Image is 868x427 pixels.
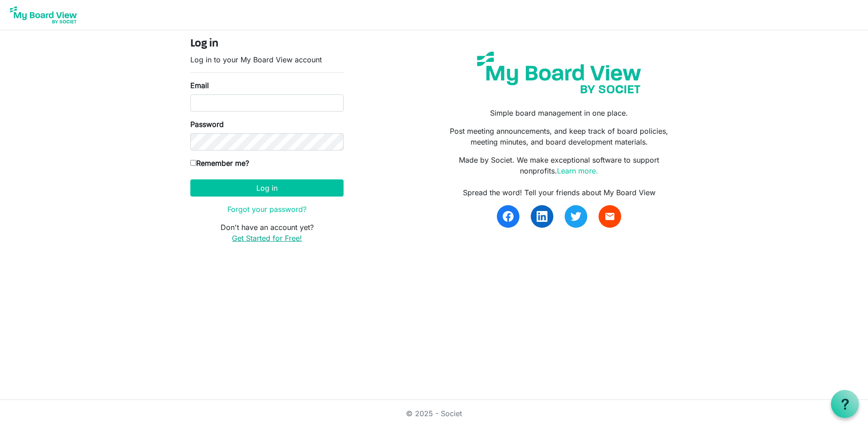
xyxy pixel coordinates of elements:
a: Learn more. [557,166,598,175]
a: Get Started for Free! [232,234,302,243]
p: Log in to your My Board View account [190,54,344,65]
a: email [599,205,621,228]
label: Email [190,80,209,91]
p: Made by Societ. We make exceptional software to support nonprofits. [441,155,678,176]
p: Simple board management in one place. [441,108,678,118]
label: Remember me? [190,158,249,169]
p: Don't have an account yet? [190,222,344,244]
img: my-board-view-societ.svg [470,45,648,100]
h4: Log in [190,38,344,51]
img: twitter.svg [571,211,581,222]
span: email [604,211,615,222]
img: facebook.svg [503,211,514,222]
label: Password [190,119,224,130]
img: linkedin.svg [537,211,547,222]
div: Spread the word! Tell your friends about My Board View [441,187,678,198]
input: Remember me? [190,160,196,166]
img: My Board View Logo [7,4,80,26]
a: Forgot your password? [227,205,307,214]
a: © 2025 - Societ [406,409,462,418]
p: Post meeting announcements, and keep track of board policies, meeting minutes, and board developm... [441,126,678,147]
button: Log in [190,179,344,197]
